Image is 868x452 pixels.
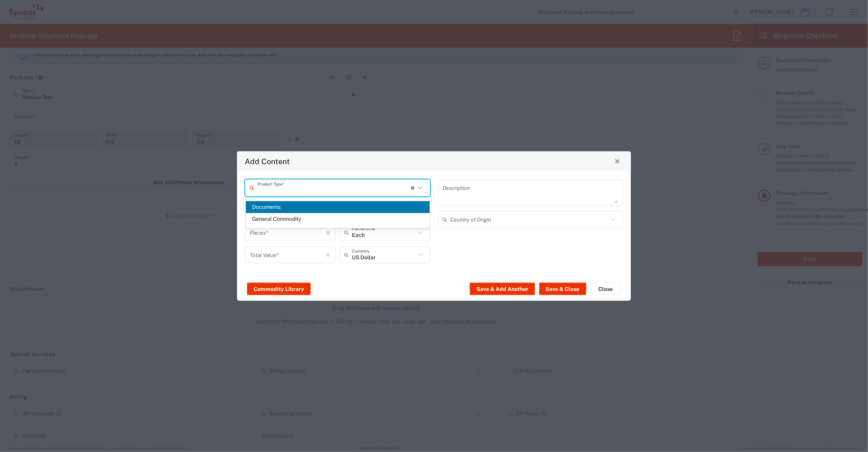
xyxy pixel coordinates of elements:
span: Documents [246,201,430,213]
button: Save & Close [539,283,586,295]
button: Commodity Library [247,283,311,295]
button: Save & Add Another [470,283,535,295]
h4: Add Content [245,156,290,167]
span: General Commodity [246,213,430,225]
button: Close [612,156,623,166]
button: Close [590,283,621,295]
